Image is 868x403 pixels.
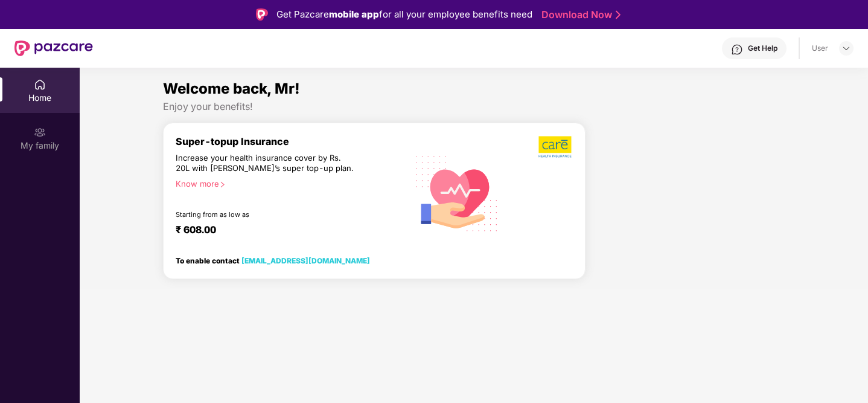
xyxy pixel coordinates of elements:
[163,100,785,113] div: Enjoy your benefits!
[241,256,370,265] a: [EMAIL_ADDRESS][DOMAIN_NAME]
[616,8,621,21] img: Stroke
[176,210,356,219] div: Starting from as low as
[731,44,743,56] img: svg+xml;base64,PHN2ZyBpZD0iSGVscC0zMngzMiIgeG1sbnM9Imh0dHA6Ly93d3cudzMub3JnLzIwMDAvc3ZnIiB3aWR0aD...
[163,80,300,97] span: Welcome back, Mr!
[841,44,851,53] img: svg+xml;base64,PHN2ZyBpZD0iRHJvcGRvd24tMzJ4MzIiIHhtbG5zPSJodHRwOi8vd3d3LnczLm9yZy8yMDAwL3N2ZyIgd2...
[176,256,370,265] div: To enable contact
[256,8,268,21] img: Logo
[176,135,407,147] div: Super-topup Insurance
[219,181,226,188] span: right
[329,8,379,20] strong: mobile app
[407,142,507,243] img: svg+xml;base64,PHN2ZyB4bWxucz0iaHR0cDovL3d3dy53My5vcmcvMjAwMC9zdmciIHhtbG5zOnhsaW5rPSJodHRwOi8vd3...
[14,40,93,56] img: New Pazcare Logo
[176,153,356,174] div: Increase your health insurance cover by Rs. 20L with [PERSON_NAME]’s super top-up plan.
[34,126,46,138] img: svg+xml;base64,PHN2ZyB3aWR0aD0iMjAiIGhlaWdodD0iMjAiIHZpZXdCb3g9IjAgMCAyMCAyMCIgZmlsbD0ibm9uZSIgeG...
[176,224,395,238] div: ₹ 608.00
[176,179,400,187] div: Know more
[541,8,617,21] a: Download Now
[276,7,532,22] div: Get Pazcare for all your employee benefits need
[538,135,573,158] img: b5dec4f62d2307b9de63beb79f102df3.png
[34,79,46,91] img: svg+xml;base64,PHN2ZyBpZD0iSG9tZSIgeG1sbnM9Imh0dHA6Ly93d3cudzMub3JnLzIwMDAvc3ZnIiB3aWR0aD0iMjAiIG...
[748,44,777,53] div: Get Help
[812,44,828,53] div: User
